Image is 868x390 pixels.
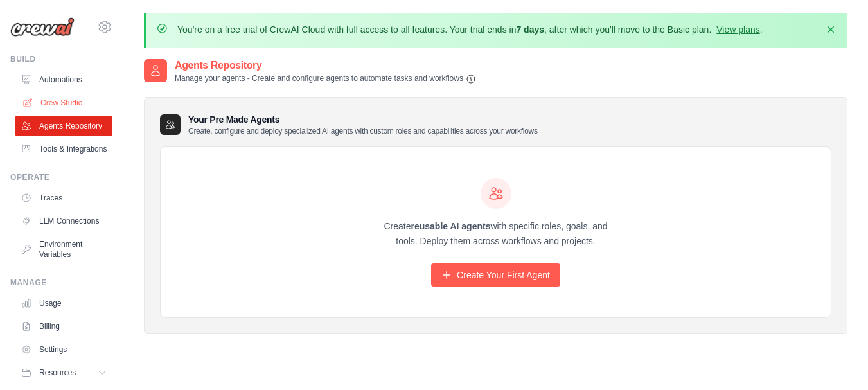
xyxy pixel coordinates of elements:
a: Agents Repository [15,116,112,136]
span: Resources [39,368,76,378]
img: Logo [10,17,75,37]
p: Manage your agents - Create and configure agents to automate tasks and workflows [175,73,476,84]
a: Environment Variables [15,234,112,265]
div: Build [10,54,112,64]
p: Create with specific roles, goals, and tools. Deploy them across workflows and projects. [373,219,619,249]
strong: reusable AI agents [411,221,490,231]
p: Create, configure and deploy specialized AI agents with custom roles and capabilities across your... [188,126,538,136]
a: View plans [716,24,759,35]
a: Create Your First Agent [431,263,560,287]
strong: 7 days [516,24,544,35]
p: You're on a free trial of CrewAI Cloud with full access to all features. Your trial ends in , aft... [177,23,763,36]
a: Automations [15,69,112,90]
button: Resources [15,362,112,383]
a: Billing [15,316,112,337]
a: Settings [15,339,112,360]
h3: Your Pre Made Agents [188,113,538,136]
a: Tools & Integrations [15,139,112,159]
h2: Agents Repository [175,58,476,73]
a: Crew Studio [17,93,114,113]
div: Operate [10,172,112,182]
a: LLM Connections [15,211,112,231]
div: Manage [10,278,112,288]
a: Traces [15,188,112,208]
a: Usage [15,293,112,314]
